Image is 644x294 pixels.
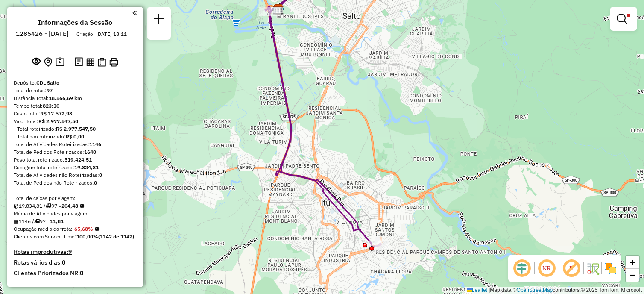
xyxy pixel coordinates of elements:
strong: 823:30 [43,103,59,109]
h4: Rotas improdutivas: [14,248,137,256]
img: CDL Salto [273,4,284,15]
strong: 97 [47,87,53,94]
strong: 0 [99,172,102,178]
div: Cubagem total roteirizado: [14,164,137,171]
i: Cubagem total roteirizado [14,203,19,209]
div: - Total roteirizado: [14,125,137,133]
strong: 1146 [89,141,101,147]
strong: 0 [94,179,97,186]
strong: 100,00% [76,233,98,240]
strong: CDL Salto [36,79,59,86]
span: Ocultar NR [536,258,557,279]
a: Clique aqui para minimizar o painel [132,8,137,18]
span: Exibir rótulo [561,258,582,279]
div: Total de Pedidos não Roteirizados: [14,179,137,187]
strong: 1640 [84,149,96,155]
strong: 11,81 [50,218,64,224]
i: Meta Caixas/viagem: 197,20 Diferença: 7,28 [80,203,84,209]
a: Zoom in [626,256,639,269]
strong: 519.424,51 [64,156,92,163]
strong: (1142 de 1142) [98,233,134,240]
strong: 0 [80,269,83,277]
img: Exibir/Ocultar setores [604,262,618,275]
div: Map data © contributors,© 2025 TomTom, Microsoft [465,287,644,294]
span: Ocupação média da frota: [14,226,73,232]
div: Total de caixas por viagem: [14,194,137,202]
h4: Rotas vários dias: [14,259,137,266]
em: Média calculada utilizando a maior ocupação (%Peso ou %Cubagem) de cada rota da sessão. Rotas cro... [95,226,99,232]
div: Média de Atividades por viagem: [14,210,137,218]
div: 19.834,81 / 97 = [14,202,137,210]
span: Ocultar deslocamento [512,258,532,279]
div: Distância Total: [14,94,137,102]
button: Imprimir Rotas [108,56,120,68]
a: Exibir filtros [613,10,634,27]
strong: R$ 2.977.547,50 [56,126,96,132]
button: Visualizar Romaneio [96,56,108,68]
i: Total de rotas [46,203,51,209]
a: Nova sessão e pesquisa [150,10,167,29]
strong: 0 [62,259,65,266]
button: Centralizar mapa no depósito ou ponto de apoio [42,56,54,69]
span: + [630,257,635,268]
i: Total de rotas [34,219,40,224]
strong: 204,48 [61,203,78,209]
h4: Clientes Priorizados NR: [14,270,137,277]
img: Fluxo de ruas [586,262,600,275]
div: Depósito: [14,79,137,87]
div: Custo total: [14,110,137,118]
div: Peso total roteirizado: [14,156,137,164]
div: Total de Atividades Roteirizadas: [14,141,137,148]
strong: 9 [68,248,72,256]
button: Visualizar relatório de Roteirização [85,56,96,68]
strong: R$ 17.572,98 [40,110,72,117]
button: Painel de Sugestão [54,56,66,69]
div: Criação: [DATE] 18:11 [73,30,130,38]
button: Logs desbloquear sessão [73,56,85,69]
strong: R$ 0,00 [66,133,84,140]
div: 1146 / 97 = [14,218,137,225]
div: - Total não roteirizado: [14,133,137,141]
h4: Informações da Sessão [38,18,112,26]
strong: 18.566,69 km [49,95,82,101]
div: Total de Pedidos Roteirizados: [14,148,137,156]
div: Valor total: [14,118,137,125]
strong: 19.834,81 [74,164,99,171]
div: Total de rotas: [14,87,137,94]
a: Zoom out [626,269,639,282]
span: Filtro Ativo [627,14,630,17]
a: OpenStreetMap [517,287,553,293]
div: Tempo total: [14,102,137,110]
a: Leaflet [467,287,487,293]
i: Total de Atividades [14,219,19,224]
strong: 65,68% [74,226,93,232]
span: − [630,270,635,280]
h6: 1285426 - [DATE] [16,30,69,38]
div: Total de Atividades não Roteirizadas: [14,171,137,179]
span: | [489,287,490,293]
span: Clientes com Service Time: [14,233,76,240]
button: Exibir sessão original [30,55,42,69]
strong: R$ 2.977.547,50 [38,118,78,124]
